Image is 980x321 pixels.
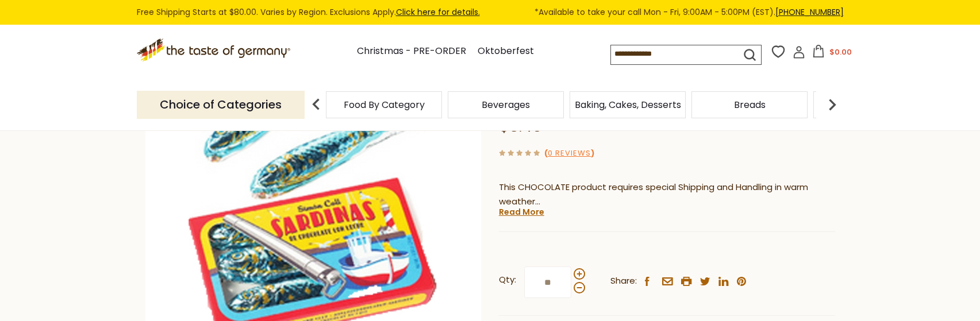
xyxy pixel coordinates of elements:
a: Baking, Cakes, Desserts [575,100,681,109]
a: Food By Category [344,100,425,109]
span: ( ) [544,148,594,158]
span: *Available to take your call Mon - Fri, 9:00AM - 5:00PM (EST). [535,6,844,19]
p: This CHOCOLATE product requires special Shipping and Handling in warm weather [499,180,835,209]
a: 0 Reviews [548,148,591,160]
a: Breads [734,100,766,109]
a: Read More [499,206,544,218]
p: Choice of Categories [137,91,305,119]
button: $0.00 [808,45,856,62]
strong: Qty: [499,273,516,287]
span: Share: [610,274,637,288]
a: [PHONE_NUMBER] [775,6,844,18]
span: $0.00 [829,47,852,57]
a: Oktoberfest [478,44,534,59]
input: Qty: [524,266,571,298]
div: Free Shipping Starts at $80.00. Varies by Region. Exclusions Apply. [137,6,844,19]
a: Christmas - PRE-ORDER [357,44,466,59]
a: Beverages [482,100,530,109]
img: previous arrow [305,93,328,116]
a: Click here for details. [396,6,480,18]
img: next arrow [821,93,844,116]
